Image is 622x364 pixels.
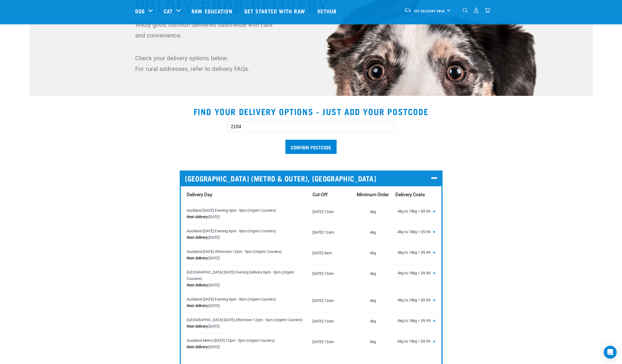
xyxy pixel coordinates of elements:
div: [GEOGRAPHIC_DATA] [DATE] Afternoon 12pm - 5pm (Urgent Couriers) [DATE] [187,317,306,329]
p: 4kg to 18kg = $9.99 18kg to 36kg = $14.99 36kg to 54kg = $19.99 54kg to 72kg = $24.99 Over 72kg =... [395,317,435,326]
strong: Next delivery: [187,235,209,240]
div: Auckland [DATE] Evening 6pm - 9pm (Urgent Couriers) [DATE] [187,296,306,309]
strong: Next delivery: [187,324,209,328]
div: Open Intercom Messenger [604,346,617,359]
td: [DATE] 12am [309,265,354,292]
img: user.png [473,7,479,13]
h2: Find your delivery options - just add your postcode [36,107,586,116]
img: home-icon@2x.png [484,7,490,13]
div: Auckland [DATE] Evening 6pm - 9pm (Urgent Couriers) [DATE] [187,228,306,241]
td: 4kg [354,224,392,244]
th: Delivery Costs [392,186,439,203]
div: Auckland [DATE] Afternoon 12pm - 5pm (Urgent Couriers) [DATE] [187,248,306,261]
span: [GEOGRAPHIC_DATA] (METRO & OUTER), [GEOGRAPHIC_DATA] [185,174,376,183]
div: [GEOGRAPHIC_DATA] [DATE] Evening Delivery 6pm - 9pm (Urgent Couriers) [DATE] [187,269,306,288]
p: [GEOGRAPHIC_DATA] (METRO & OUTER), [GEOGRAPHIC_DATA] [185,174,437,183]
p: 4kg to 18kg = $9.99 18kg to 36kg = $14.99 36kg to 54kg = $19.99 54kg to 72kg = $24.99 Over 72kg =... [395,269,435,278]
p: Check your delivery options below. For rural addresses, refer to delivery FAQs. [135,53,276,74]
a: Cat [164,7,173,15]
p: 6kg to 18kg = $9.99 18kg to 36kg = $14.99 36kg to 54kg = $19.99 54kg to 72kg = $24.99 Over 72kg =... [395,337,435,347]
td: [DATE] 12am [309,313,354,333]
img: van-moving.png [404,8,411,13]
p: 4kg to 18kg = $9.99 18kg to 36kg = $14.99 36kg to 54kg = $19.99 54kg to 72kg = $24.99 Over 72kg =... [395,248,435,258]
strong: Next delivery: [187,345,209,349]
input: Confirm postcode [285,140,337,154]
p: Wildly good nutrition delivered nationwide with care and convenience. [135,19,276,41]
td: 4kg [354,244,392,265]
input: Enter your postcode here... [227,122,395,132]
button: Show all tiers [433,298,436,302]
a: Dog [135,7,145,15]
button: Show all tiers [433,229,436,234]
td: 4kg [354,292,392,313]
span: + [433,270,436,275]
div: Auckland Metro [DATE] 12pm - 5pm (Urgent Couriers) [DATE] [187,337,306,350]
a: Vethub [312,0,344,22]
img: home-icon-1@2x.png [463,8,468,13]
a: Get started with Raw [239,0,312,22]
span: + [433,318,436,323]
span: + [433,297,436,302]
p: 4kg to 18kg = $9.99 18kg to 36kg = $14.99 36kg to 54kg = $19.99 54kg to 72kg = $24.99 Over 72kg =... [395,296,435,305]
strong: Next delivery: [187,283,209,287]
th: Delivery Day [183,186,309,203]
td: 4kg [354,313,392,333]
th: Cut-Off [309,186,354,203]
p: 4kg to 18kg = $9.99 18kg to 36kg = $14.99 36kg to 54kg = $19.99 54kg to 72kg = $24.99 Over 72kg =... [395,207,435,217]
span: Set Delivery Area [414,10,445,12]
td: [DATE] 12am [309,224,354,244]
td: [DATE] 12am [309,292,354,313]
span: + [433,338,436,344]
th: Minimum Order [354,186,392,203]
strong: Next delivery: [187,256,209,260]
button: Show all tiers [433,209,436,213]
a: Raw Education [186,0,239,22]
span: + [433,249,436,255]
button: Show all tiers [433,318,436,323]
strong: Next delivery: [187,304,209,308]
td: [DATE] 12am [309,203,354,224]
p: 4kg to 18kg = $9.99 18kg to 36kg = $14.99 36kg to 54kg = $19.99 54kg to 72kg = $24.99 Over 72kg =... [395,228,435,237]
td: 4kg [354,265,392,292]
td: [DATE] 12am [309,333,354,354]
div: Auckland [DATE] Evening 6pm - 9pm (Urgent Couriers) [DATE] [187,207,306,220]
button: Show all tiers [433,250,436,255]
td: [DATE] 4am [309,244,354,265]
button: Show all tiers [433,271,436,275]
span: + [433,229,436,234]
td: 6kg [354,333,392,354]
span: + [433,208,436,214]
button: Show all tiers [433,339,436,343]
strong: Next delivery: [187,215,209,219]
td: 4kg [354,203,392,224]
